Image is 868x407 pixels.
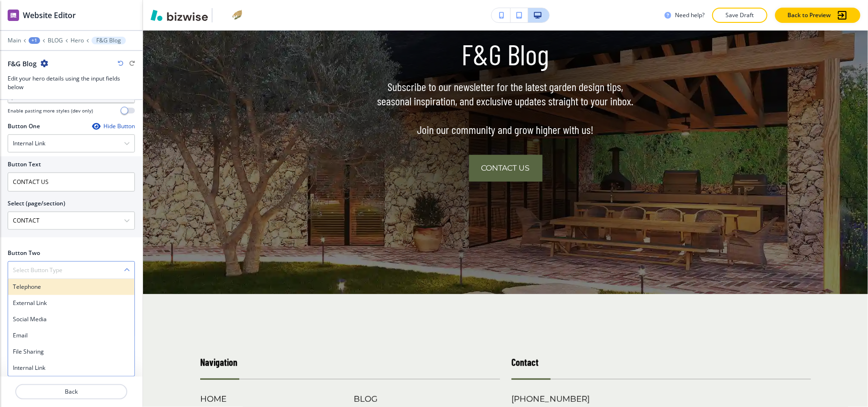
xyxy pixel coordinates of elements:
button: Back to Preview [775,8,860,23]
p: Back [16,387,126,396]
button: F&G Blog [92,37,126,44]
button: +1 [29,37,40,44]
button: BLOG [48,37,63,44]
img: Your Logo [216,10,242,21]
p: Join our community and grow higher with us! [255,122,756,137]
button: Back [15,384,127,399]
p: Back to Preview [787,11,831,20]
h2: Website Editor [23,10,76,21]
button: Hide Button [92,122,135,130]
h4: External Link [13,299,130,307]
button: Save Draft [712,8,767,23]
h2: F&G Blog [8,59,37,69]
h4: Internal Link [13,364,130,372]
h4: Select Button Type [13,266,62,275]
h3: Need help? [675,11,705,20]
h2: Button Two [8,249,40,257]
h6: BLOG [354,393,500,405]
img: Bizwise Logo [151,10,208,21]
p: F&G Blog [255,37,756,71]
h4: Telephone [13,283,130,291]
h4: File Sharing [13,347,130,356]
img: editor icon [8,10,19,21]
input: Manual Input [8,213,124,229]
p: F&G Blog [96,37,121,44]
button: Main [8,37,21,44]
a: [PHONE_NUMBER] [511,393,590,405]
h2: Select (page/section) [8,199,65,208]
button: Hero [71,37,84,44]
span: CONTACT US [481,163,530,174]
h3: Edit your hero details using the input fields below [8,74,135,92]
h4: Enable pasting more styles (dev only) [8,107,93,114]
h4: Internal Link [13,139,45,148]
h6: HOME [200,393,346,405]
strong: Navigation [200,356,237,368]
h4: Social Media [13,315,130,324]
h4: Email [13,331,130,340]
h2: Button Text [8,160,41,169]
p: Save Draft [725,11,755,20]
strong: Contact [511,356,539,368]
h2: Button One [8,122,40,131]
p: Subscribe to our newsletter for the latest garden design tips, [255,80,756,94]
button: CONTACT US [469,155,542,182]
p: seasonal inspiration, and exclusive updates straight to your inbox. [255,94,756,108]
